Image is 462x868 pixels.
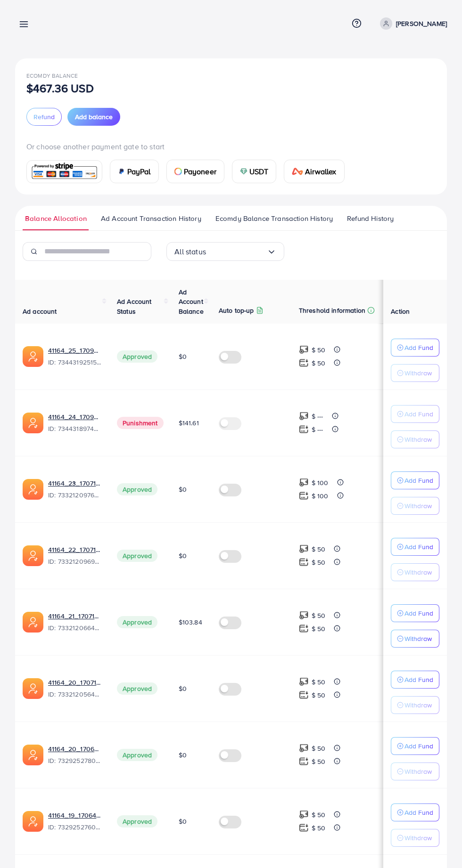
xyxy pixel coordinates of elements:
img: top-up amount [299,610,309,620]
span: $0 [179,817,187,826]
p: Add Fund [404,674,433,685]
a: cardPayoneer [166,160,224,183]
button: Add Fund [391,671,439,689]
span: Approved [117,350,157,363]
p: $ 50 [312,610,326,621]
span: Action [391,307,410,316]
button: Withdraw [391,763,439,780]
p: Add Fund [404,342,433,353]
img: card [30,162,99,182]
img: top-up amount [299,743,309,753]
img: card [174,168,182,175]
span: Approved [117,616,157,628]
p: Add Fund [404,475,433,486]
p: Or choose another payment gate to start [26,141,436,152]
a: 41164_23_1707142475983 [48,479,102,488]
button: Refund [26,108,62,126]
p: [PERSON_NAME] [396,18,447,29]
p: Withdraw [404,500,432,511]
img: ic-ads-acc.e4c84228.svg [23,678,43,699]
span: $103.84 [179,617,202,627]
span: Balance Allocation [25,213,87,224]
img: ic-ads-acc.e4c84228.svg [23,811,43,832]
img: top-up amount [299,345,309,355]
a: 41164_19_1706474666940 [48,811,102,820]
button: Add Fund [391,803,439,821]
span: Payoneer [184,166,216,177]
img: top-up amount [299,823,309,833]
div: <span class='underline'>41164_25_1709982599082</span></br>7344319251534069762 [48,346,102,367]
span: Ad account [23,307,57,316]
span: $0 [179,352,187,361]
span: Ad Account Status [117,297,152,316]
img: ic-ads-acc.e4c84228.svg [23,745,43,765]
span: All status [174,244,206,259]
span: Ecomdy Balance [26,72,78,80]
a: cardUSDT [232,160,277,183]
span: Approved [117,815,157,827]
span: Approved [117,483,157,495]
img: ic-ads-acc.e4c84228.svg [23,479,43,500]
div: <span class='underline'>41164_20_1706474683598</span></br>7329252780571557890 [48,744,102,766]
a: 41164_25_1709982599082 [48,346,102,355]
img: top-up amount [299,411,309,421]
img: card [292,168,303,175]
p: $ 50 [312,357,326,369]
button: Add Fund [391,339,439,357]
a: card [26,160,102,183]
p: Add Fund [404,408,433,420]
p: Withdraw [404,367,432,379]
p: $ 50 [312,544,326,555]
a: 41164_24_1709982576916 [48,412,102,422]
span: ID: 7329252780571557890 [48,756,102,765]
p: Add Fund [404,740,433,752]
span: PayPal [127,166,151,177]
p: $ 100 [312,490,329,502]
img: top-up amount [299,491,309,501]
div: <span class='underline'>41164_24_1709982576916</span></br>7344318974215340033 [48,412,102,434]
span: ID: 7344319251534069762 [48,357,102,367]
a: [PERSON_NAME] [376,17,447,30]
span: $0 [179,750,187,760]
img: top-up amount [299,358,309,368]
p: $ 50 [312,743,326,754]
img: ic-ads-acc.e4c84228.svg [23,413,43,433]
img: top-up amount [299,424,309,434]
span: Add balance [75,112,113,122]
a: 41164_22_1707142456408 [48,545,102,554]
button: Add Fund [391,405,439,423]
p: Withdraw [404,699,432,711]
span: Refund [33,112,55,122]
p: Withdraw [404,434,432,445]
span: Punishment [117,417,164,429]
span: $0 [179,684,187,693]
img: top-up amount [299,544,309,554]
span: Approved [117,682,157,695]
div: <span class='underline'>41164_21_1707142387585</span></br>7332120664427642882 [48,611,102,633]
p: Add Fund [404,807,433,818]
div: <span class='underline'>41164_23_1707142475983</span></br>7332120976240689154 [48,479,102,500]
p: Add Fund [404,541,433,552]
span: ID: 7332120976240689154 [48,490,102,500]
img: card [118,168,125,175]
a: 41164_20_1706474683598 [48,744,102,754]
button: Withdraw [391,430,439,448]
p: $ 50 [312,676,326,688]
img: top-up amount [299,478,309,487]
p: $ 50 [312,557,326,568]
span: Airwallex [305,166,336,177]
p: Withdraw [404,766,432,777]
p: $467.36 USD [26,82,94,94]
span: USDT [249,166,269,177]
p: $ 50 [312,690,326,701]
span: ID: 7332120564271874049 [48,690,102,699]
div: <span class='underline'>41164_20_1707142368069</span></br>7332120564271874049 [48,678,102,699]
img: top-up amount [299,690,309,700]
span: $0 [179,551,187,560]
p: $ 50 [312,809,326,820]
span: ID: 7329252760468127746 [48,822,102,832]
img: ic-ads-acc.e4c84228.svg [23,545,43,566]
p: Threshold information [299,305,365,316]
img: top-up amount [299,557,309,567]
p: $ 50 [312,344,326,356]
